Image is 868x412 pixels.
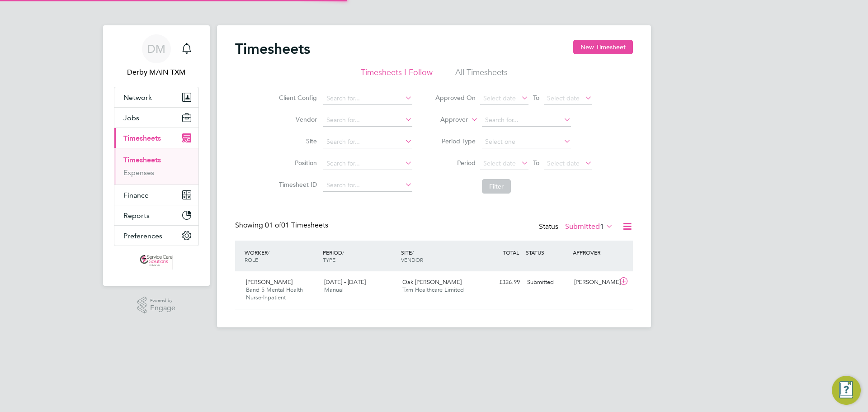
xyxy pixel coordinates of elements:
span: Select date [547,94,580,102]
label: Vendor [276,115,317,123]
input: Search for... [323,157,412,170]
a: Go to home page [114,255,199,270]
input: Search for... [323,114,412,127]
button: Reports [114,205,198,225]
span: / [268,249,269,256]
label: Client Config [276,94,317,102]
span: Network [123,93,152,102]
input: Search for... [323,136,412,148]
span: Engage [150,304,175,312]
span: VENDOR [401,256,423,263]
span: Txm Healthcare Limited [402,286,464,294]
li: All Timesheets [455,67,508,83]
span: [PERSON_NAME] [246,278,292,286]
div: SITE [399,244,477,268]
input: Search for... [482,114,571,127]
label: Site [276,137,317,145]
label: Period [435,159,476,167]
span: / [412,249,414,256]
div: Timesheets [114,148,198,185]
span: Derby MAIN TXM [114,67,199,78]
span: To [530,157,542,169]
span: To [530,92,542,104]
button: Network [114,87,198,107]
span: Finance [123,191,149,199]
span: [DATE] - [DATE] [324,278,366,286]
label: Timesheet ID [276,180,317,189]
span: / [342,249,344,256]
label: Period Type [435,137,476,145]
span: Oak [PERSON_NAME] [402,278,462,286]
span: TOTAL [503,249,519,256]
a: Expenses [123,168,154,177]
span: ROLE [245,256,258,263]
div: Status [539,221,615,233]
button: Engage Resource Center [832,376,861,405]
span: DM [147,43,165,55]
button: Timesheets [114,128,198,148]
nav: Main navigation [103,25,210,286]
div: £326.99 [476,275,524,290]
label: Approved On [435,94,476,102]
span: Powered by [150,297,175,304]
span: Timesheets [123,134,161,142]
input: Select one [482,136,571,148]
div: APPROVER [571,244,618,260]
label: Position [276,159,317,167]
input: Search for... [323,179,412,192]
label: Approver [427,115,468,124]
span: Select date [483,94,516,102]
div: WORKER [242,244,321,268]
img: txmhealthcare-logo-retina.png [140,255,173,270]
input: Search for... [323,92,412,105]
div: STATUS [524,244,571,260]
span: Select date [547,159,580,167]
div: Showing [235,221,330,230]
span: Reports [123,211,150,220]
span: Select date [483,159,516,167]
a: Powered byEngage [137,297,176,314]
a: DMDerby MAIN TXM [114,34,199,78]
button: Preferences [114,226,198,246]
a: Timesheets [123,156,161,164]
span: TYPE [323,256,335,263]
button: New Timesheet [573,40,633,54]
li: Timesheets I Follow [361,67,433,83]
span: 01 Timesheets [265,221,328,230]
div: PERIOD [321,244,399,268]
div: [PERSON_NAME] [571,275,618,290]
span: 1 [600,222,604,231]
span: Jobs [123,114,139,122]
div: Submitted [524,275,571,290]
span: Band 5 Mental Health Nurse-Inpatient [246,286,303,301]
span: Manual [324,286,344,294]
label: Submitted [565,222,613,231]
span: 01 of [265,221,281,230]
span: Preferences [123,232,162,240]
h2: Timesheets [235,40,310,58]
button: Finance [114,185,198,205]
button: Jobs [114,108,198,128]
button: Filter [482,179,511,194]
